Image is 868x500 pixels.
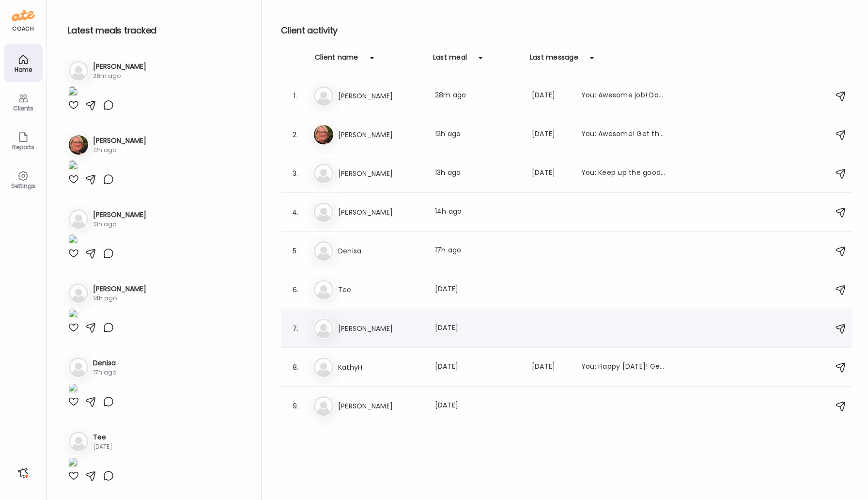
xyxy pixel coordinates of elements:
h3: [PERSON_NAME] [338,168,423,179]
h3: [PERSON_NAME] [338,400,423,412]
div: Last message [530,52,578,68]
div: [DATE] [532,129,570,141]
div: 17h ago [435,245,520,257]
div: 14h ago [435,206,520,218]
div: 12h ago [93,146,146,155]
img: bg-avatar-default.svg [69,61,88,80]
div: 28m ago [435,90,520,102]
div: 13h ago [435,168,520,179]
img: bg-avatar-default.svg [314,86,333,106]
div: 13h ago [93,220,146,229]
h3: [PERSON_NAME] [338,90,423,102]
img: bg-avatar-default.svg [69,358,88,377]
div: [DATE] [532,361,570,373]
h3: [PERSON_NAME] [93,284,146,294]
div: 3. [290,168,301,179]
h3: [PERSON_NAME] [338,323,423,334]
div: [DATE] [93,442,112,451]
div: [DATE] [435,284,520,296]
h3: Denisa [93,358,116,368]
div: Last meal [433,52,467,68]
div: [DATE] [435,400,520,412]
h3: [PERSON_NAME] [93,210,146,220]
div: You: Awesome job! Don't forget to add in sleep and water intake! Keep up the good work! [581,90,666,102]
h3: Tee [93,432,112,442]
div: 1. [290,90,301,102]
div: 9. [290,400,301,412]
h2: Client activity [281,23,852,38]
div: 7. [290,323,301,334]
div: Clients [6,105,41,111]
img: bg-avatar-default.svg [69,283,88,303]
img: ate [12,8,35,23]
img: images%2Foo7fuxIcn3dbckGTSfsqpZasXtv1%2FnAqZzKyXElY4UFFkkAxd%2FseXMM2FFyjyMUon9quQL_1080 [68,457,77,470]
div: 17h ago [93,368,116,377]
img: images%2FTWbYycbN6VXame8qbTiqIxs9Hvy2%2FutX4EsZaMEP1wwq26dnj%2Fo8bfaIl2LQt4G8pzGUl3_1080 [68,234,77,248]
div: [DATE] [532,168,570,179]
img: images%2FCVHIpVfqQGSvEEy3eBAt9lLqbdp1%2FbUv9SMNrCkfIDluVRXxM%2Ftbpw3LxllXUbPCr2pV4Z_1080 [68,86,77,99]
div: coach [12,25,34,33]
img: bg-avatar-default.svg [314,241,333,261]
img: bg-avatar-default.svg [314,319,333,338]
div: You: Awesome! Get that sleep in for [DATE] and [DATE], you're doing great! [581,129,666,141]
div: 2. [290,129,301,141]
div: Home [6,66,41,73]
div: 5. [290,245,301,257]
div: 6. [290,284,301,296]
div: 28m ago [93,72,146,80]
img: bg-avatar-default.svg [314,164,333,183]
img: bg-avatar-default.svg [69,209,88,229]
img: avatars%2FahVa21GNcOZO3PHXEF6GyZFFpym1 [69,135,88,155]
img: bg-avatar-default.svg [314,203,333,222]
div: [DATE] [532,90,570,102]
img: bg-avatar-default.svg [314,396,333,416]
h2: Latest meals tracked [68,23,246,38]
h3: [PERSON_NAME] [93,136,146,146]
h3: [PERSON_NAME] [338,129,423,141]
div: [DATE] [435,323,520,334]
div: Reports [6,144,41,150]
div: 12h ago [435,129,520,141]
img: avatars%2FahVa21GNcOZO3PHXEF6GyZFFpym1 [314,125,333,144]
h3: Denisa [338,245,423,257]
div: 4. [290,206,301,218]
div: Client name [315,52,358,68]
div: You: Keep up the good work! Get that food in! [581,168,666,179]
div: [DATE] [435,361,520,373]
div: 14h ago [93,294,146,303]
div: You: Happy [DATE]! Get that food/water/sleep in from the past few days [DATE]! Enjoy your weekend! [581,361,666,373]
h3: Tee [338,284,423,296]
h3: [PERSON_NAME] [338,206,423,218]
img: bg-avatar-default.svg [314,280,333,299]
img: images%2FahVa21GNcOZO3PHXEF6GyZFFpym1%2FI0KKRRr2ZdlyjDKEm4c4%2FyZRSdLbcWJ5UPpowv5eW_1080 [68,160,77,173]
img: images%2FpjsnEiu7NkPiZqu6a8wFh07JZ2F3%2FS1WMUdOIW9DsWlLF3Y5s%2FFIy2MTEe600JajxDJvrF_1080 [68,383,77,396]
img: images%2FMmnsg9FMMIdfUg6NitmvFa1XKOJ3%2FnmPbIN2D0ZMCd5gyOLuy%2Fd7XxQcXNmBJSaOGAaRNw_1080 [68,309,77,322]
div: Settings [6,183,41,189]
img: bg-avatar-default.svg [314,358,333,377]
h3: KathyH [338,361,423,373]
img: bg-avatar-default.svg [69,432,88,451]
div: 8. [290,361,301,373]
h3: [PERSON_NAME] [93,62,146,72]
